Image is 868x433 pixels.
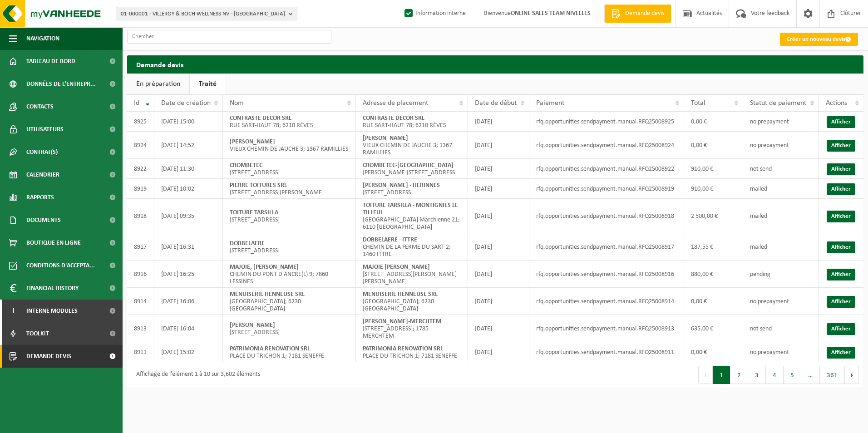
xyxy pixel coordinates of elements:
strong: CROMBETEC [230,162,262,169]
span: Utilisateurs [26,118,64,141]
span: mailed [750,186,767,192]
td: [STREET_ADDRESS] [356,179,468,199]
span: Tableau de bord [26,50,75,73]
td: [STREET_ADDRESS] [223,159,356,179]
td: [PERSON_NAME][STREET_ADDRESS] [356,159,468,179]
td: [DATE] [468,261,529,288]
td: [STREET_ADDRESS] [223,199,356,233]
strong: [PERSON_NAME] [230,322,275,329]
button: 2 [730,366,748,384]
button: Previous [698,366,713,384]
span: Nom [230,99,244,107]
td: rfq.opportunities.sendpayment.manual.RFQ25008917 [529,233,684,261]
td: rfq.opportunities.sendpayment.manual.RFQ25008916 [529,261,684,288]
td: [DATE] [468,179,529,199]
span: Demande devis [623,9,666,18]
strong: CONTRASTE DECOR SRL [363,115,424,122]
td: [DATE] [468,159,529,179]
span: Contacts [26,95,54,118]
td: [DATE] 15:02 [154,342,223,362]
strong: [PERSON_NAME] - HERINNES [363,182,440,189]
td: 8924 [127,132,154,159]
label: Information interne [403,7,466,20]
td: RUE SART-HAUT 78; 6210 RÈVES [356,112,468,132]
span: Statut de paiement [750,99,806,107]
td: [DATE] 16:04 [154,315,223,342]
span: Documents [26,209,61,231]
td: [GEOGRAPHIC_DATA]; 6230 [GEOGRAPHIC_DATA] [223,288,356,315]
strong: PIERRE TOITURES SRL [230,182,287,189]
td: [GEOGRAPHIC_DATA] Marchienne 21; 6110 [GEOGRAPHIC_DATA] [356,199,468,233]
td: 8922 [127,159,154,179]
button: Next [845,366,859,384]
span: Demande devis [26,345,71,368]
a: Afficher [827,211,855,222]
td: 910,00 € [684,159,743,179]
td: RUE SART-HAUT 78; 6210 RÈVES [223,112,356,132]
strong: MAJOIE, [PERSON_NAME] [230,264,299,271]
strong: CONTRASTE DECOR SRL [230,115,291,122]
td: [STREET_ADDRESS][PERSON_NAME][PERSON_NAME] [356,261,468,288]
strong: ONLINE SALES TEAM NIVELLES [511,10,591,17]
td: [STREET_ADDRESS] [223,315,356,342]
td: 8916 [127,261,154,288]
strong: PATRIMONIA RENOVATION SRL [363,345,443,352]
strong: [PERSON_NAME]-MERCHTEM [363,318,441,325]
strong: DOBBELAERE [230,240,265,247]
td: 8917 [127,233,154,261]
td: rfq.opportunities.sendpayment.manual.RFQ25008914 [529,288,684,315]
span: Id [134,99,139,107]
span: Total [691,99,705,107]
td: 8914 [127,288,154,315]
button: 1 [713,366,730,384]
td: [DATE] 14:52 [154,132,223,159]
td: VIEUX CHEMIN DE JAUCHE 3; 1367 RAMILLIES [356,132,468,159]
td: [DATE] 16:25 [154,261,223,288]
a: Afficher [827,163,855,175]
input: Chercher [127,30,331,44]
strong: MENUISERIE HENNEUSE SRL [230,291,305,298]
td: [GEOGRAPHIC_DATA]; 6230 [GEOGRAPHIC_DATA] [356,288,468,315]
span: Conditions d'accepta... [26,254,95,277]
span: mailed [750,244,767,251]
td: 8919 [127,179,154,199]
button: 3 [748,366,766,384]
span: no prepayment [750,142,789,149]
td: [DATE] [468,315,529,342]
td: 0,00 € [684,132,743,159]
a: Afficher [827,269,855,280]
a: Afficher [827,140,855,152]
td: 0,00 € [684,112,743,132]
td: [DATE] [468,288,529,315]
td: [DATE] [468,132,529,159]
td: [DATE] 09:35 [154,199,223,233]
a: Afficher [827,241,855,253]
td: 880,00 € [684,261,743,288]
td: [DATE] [468,342,529,362]
span: not send [750,166,772,172]
td: CHEMIN DE LA FERME DU SART 2; 1460 ITTRE [356,233,468,261]
span: Adresse de placement [363,99,428,107]
span: Contrat(s) [26,141,58,163]
td: PLACE DU TRICHON 1; 7181 SENEFFE [356,342,468,362]
td: rfq.opportunities.sendpayment.manual.RFQ25008922 [529,159,684,179]
span: Paiement [536,99,564,107]
strong: PATRIMONIA RENOVATION SRL [230,345,310,352]
a: Afficher [827,323,855,335]
a: En préparation [127,74,189,94]
a: Afficher [827,183,855,195]
span: Interne modules [26,300,78,322]
span: pending [750,271,770,278]
span: Rapports [26,186,54,209]
td: [STREET_ADDRESS][PERSON_NAME] [223,179,356,199]
button: 361 [820,366,845,384]
a: Créer un nouveau devis [780,33,858,46]
span: Toolkit [26,322,49,345]
span: Actions [826,99,847,107]
span: Boutique en ligne [26,231,81,254]
strong: MAJOIE [PERSON_NAME] [363,264,430,271]
div: Affichage de l'élément 1 à 10 sur 3,602 éléments [132,367,260,383]
span: Données de l'entrepr... [26,73,96,95]
td: [DATE] 16:31 [154,233,223,261]
td: [DATE] [468,112,529,132]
